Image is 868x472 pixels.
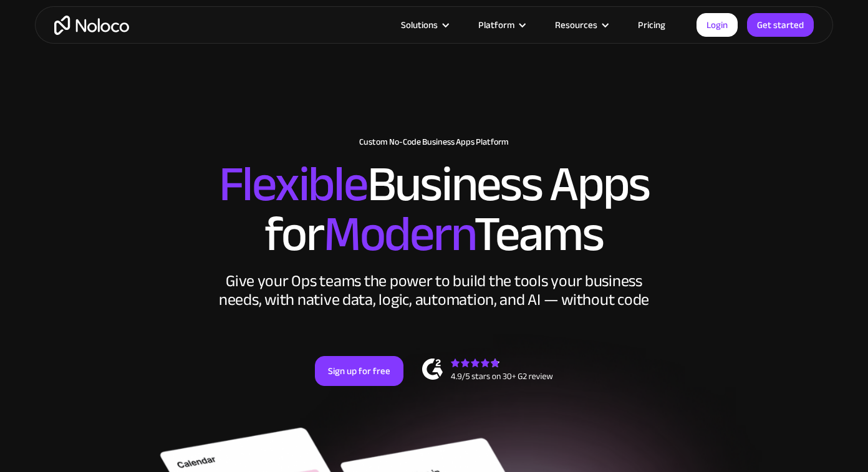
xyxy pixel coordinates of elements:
a: Pricing [622,17,681,33]
div: Platform [463,17,539,33]
span: Flexible [219,138,367,231]
a: Login [697,13,738,37]
div: Solutions [401,17,438,33]
div: Solutions [385,17,463,33]
a: Get started [747,13,814,37]
div: Platform [478,17,514,33]
div: Give your Ops teams the power to build the tools your business needs, with native data, logic, au... [216,272,652,309]
h1: Custom No-Code Business Apps Platform [47,137,821,147]
span: Modern [324,188,474,281]
a: Sign up for free [315,356,403,386]
div: Resources [555,17,597,33]
a: home [54,16,129,35]
h2: Business Apps for Teams [47,160,821,259]
div: Resources [539,17,622,33]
